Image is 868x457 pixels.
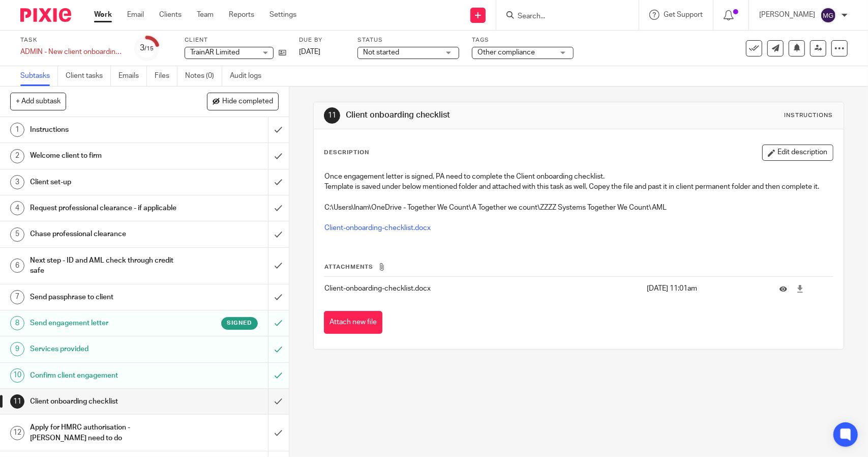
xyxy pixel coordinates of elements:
[118,66,147,86] a: Emails
[363,49,399,56] span: Not started
[10,290,24,304] div: 7
[30,394,182,409] h1: Client onboarding checklist
[299,36,345,44] label: Due by
[140,42,154,54] div: 3
[20,8,71,22] img: Pixie
[66,66,111,86] a: Client tasks
[30,341,182,357] h1: Services provided
[10,227,24,242] div: 5
[230,66,269,86] a: Audit logs
[759,10,815,20] p: [PERSON_NAME]
[346,110,601,121] h1: Client onboarding checklist
[10,149,24,163] div: 2
[30,148,182,163] h1: Welcome client to firm
[477,49,535,56] span: Other compliance
[127,10,144,20] a: Email
[324,149,369,157] p: Description
[647,283,764,294] p: [DATE] 11:01am
[30,290,182,305] h1: Send passphrase to client
[10,316,24,330] div: 8
[155,66,177,86] a: Files
[270,10,296,20] a: Settings
[472,36,574,44] label: Tags
[30,201,182,216] h1: Request professional clearance - if applicable
[20,66,58,86] a: Subtasks
[762,145,833,161] button: Edit description
[30,253,182,279] h1: Next step - ID and AML check through credit safe
[229,10,254,20] a: Reports
[30,420,182,446] h1: Apply for HMRC authorisation - [PERSON_NAME] need to do
[299,48,320,55] span: [DATE]
[185,66,222,86] a: Notes (0)
[324,172,832,192] p: Once engagement letter is signed, PA need to complete the Client onboarding checklist. Template i...
[10,93,66,110] button: + Add subtask
[227,319,252,327] span: Signed
[517,12,608,21] input: Search
[159,10,182,20] a: Clients
[10,175,24,189] div: 3
[207,93,279,110] button: Hide completed
[796,284,804,294] a: Download
[20,47,122,57] div: ADMIN - New client onboarding - Limited company AM 2025 JUNE
[10,368,24,383] div: 10
[324,224,431,232] a: Client-onboarding-checklist.docx
[145,46,154,51] small: /15
[185,36,286,44] label: Client
[324,264,373,270] span: Attachments
[20,47,122,57] div: ADMIN - New client onboarding - Limited company AM [DATE]
[785,111,833,120] div: Instructions
[30,368,182,383] h1: Confirm client engagement
[94,10,112,20] a: Work
[820,7,836,23] img: svg%3E
[357,36,459,44] label: Status
[10,426,24,440] div: 12
[10,394,24,409] div: 11
[30,175,182,190] h1: Client set-up
[324,192,832,213] p: C:\Users\Inam\OneDrive - Together We Count\A Together we count\ZZZZ Systems Together We Count\AML
[10,123,24,137] div: 1
[10,259,24,273] div: 6
[324,283,641,294] p: Client-onboarding-checklist.docx
[20,36,122,44] label: Task
[30,316,182,331] h1: Send engagement letter
[197,10,214,20] a: Team
[190,49,240,56] span: TrainAR Limited
[30,122,182,137] h1: Instructions
[324,107,340,124] div: 11
[222,98,273,106] span: Hide completed
[10,201,24,215] div: 4
[664,11,703,18] span: Get Support
[324,311,382,334] button: Attach new file
[10,342,24,356] div: 9
[30,226,182,242] h1: Chase professional clearance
